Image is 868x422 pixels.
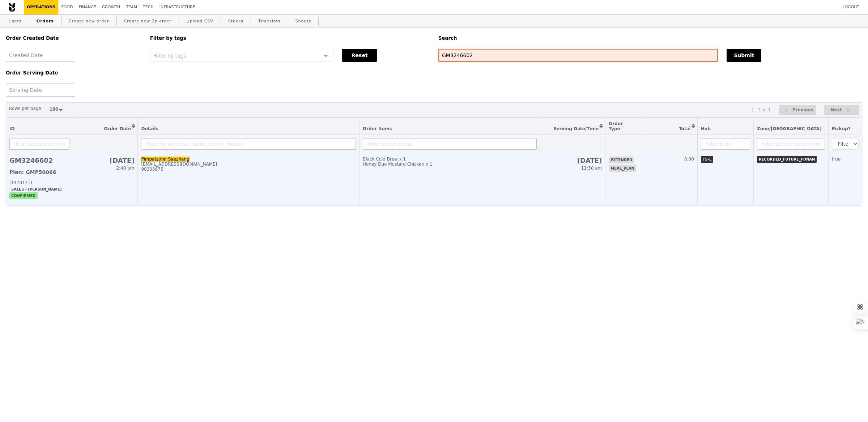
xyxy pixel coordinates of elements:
[141,157,189,162] a: Pimpatsohn Saezhang
[609,165,636,172] span: meal_plan
[141,138,356,150] input: Filter by Address, Name, Email, Mobile
[9,126,14,131] span: ID
[9,138,69,150] input: ID or Salesperson name
[9,192,38,199] span: confirmed
[830,106,842,114] span: Next
[9,3,15,12] img: Grain logo
[544,157,602,164] h2: [DATE]
[9,186,63,193] span: Sales - [PERSON_NAME]
[121,15,175,28] a: Create new 3p order
[9,105,43,112] label: Rows per page:
[438,35,862,41] h5: Search
[153,52,186,59] span: Filter by tags
[684,157,694,162] span: 0.00
[363,157,537,162] div: Black Cold Brew x 1
[293,15,314,28] a: Shouts
[727,49,761,62] button: Submit
[66,15,112,28] a: Create new order
[34,15,57,28] a: Orders
[255,15,283,28] a: Timeslots
[779,105,816,115] button: Previous
[6,35,141,41] h5: Order Created Date
[832,157,841,162] span: true
[701,156,714,163] span: TS-L
[701,126,711,131] span: Hub
[116,166,134,171] span: 2:40 pm
[342,49,377,62] button: Reset
[184,15,216,28] a: Upload CSV
[757,126,822,131] span: Zone/[GEOGRAPHIC_DATA]
[150,35,430,41] h5: Filter by tags
[9,157,69,164] h2: GM3246602
[757,138,825,150] input: Filter Zone/Pickup Point
[363,138,537,150] input: Filter Order Items
[832,126,851,131] span: Pickup?
[757,156,817,163] span: RECORDED_FUTURE_FUNAN
[792,106,814,114] span: Previous
[76,157,135,164] h2: [DATE]
[9,180,69,185] div: (1470171)
[438,49,718,62] input: Search any field
[6,49,75,62] input: Created Date
[609,157,634,163] span: extended
[6,15,25,28] a: Users
[609,121,623,131] span: Order Type
[141,167,356,172] div: 98305675
[9,169,69,175] h3: Plan: GMP50066
[6,70,141,76] h5: Order Serving Date
[363,162,537,167] div: Honey Duo Mustard Chicken x 1
[824,105,859,115] button: Next
[141,126,158,131] span: Details
[751,107,771,112] div: 1 - 1 of 1
[225,15,246,28] a: Stocks
[581,166,602,171] span: 11:30 am
[363,126,392,131] span: Order Items
[141,162,356,167] div: [EMAIL_ADDRESS][DOMAIN_NAME]
[701,138,750,150] input: Filter Hub
[6,84,75,97] input: Serving Date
